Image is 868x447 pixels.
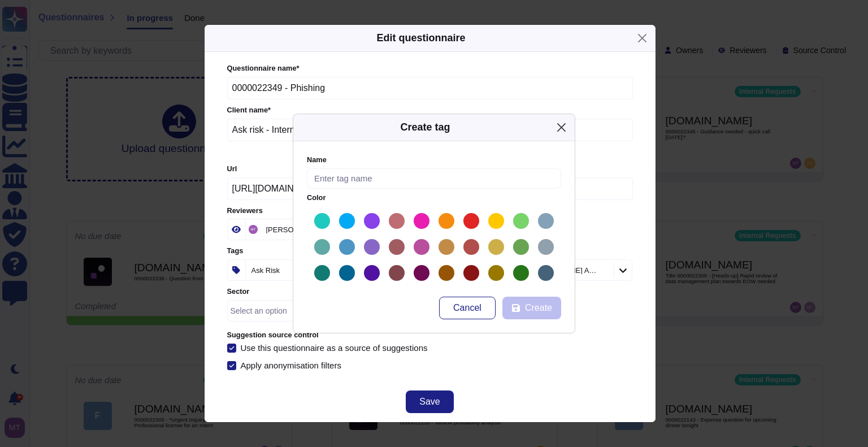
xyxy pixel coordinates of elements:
label: Color [307,194,561,202]
label: Name [307,157,561,164]
button: Create [502,297,561,319]
span: Cancel [453,303,481,313]
div: Create tag [400,120,450,135]
button: Close [553,119,570,136]
button: Cancel [439,297,496,319]
span: Create [525,303,552,313]
input: Enter tag name [307,168,561,189]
